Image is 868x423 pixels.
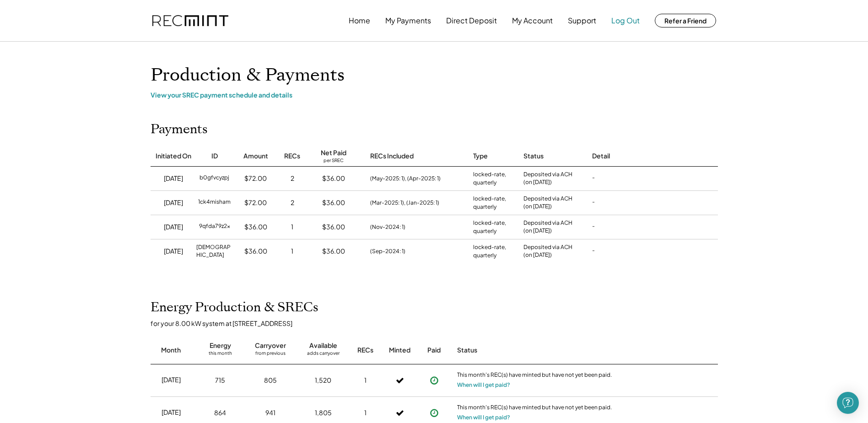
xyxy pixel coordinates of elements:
[523,244,572,259] div: Deposited via ACH (on [DATE])
[291,174,294,183] div: 2
[427,374,441,387] button: Payment approved, but not yet initiated.
[196,244,233,259] div: [DEMOGRAPHIC_DATA]
[322,222,345,232] div: $36.00
[164,247,183,256] div: [DATE]
[370,152,414,161] div: RECs Included
[284,152,300,161] div: RECs
[156,152,191,161] div: Initiated On
[592,152,610,161] div: Detail
[244,247,267,256] div: $36.00
[473,243,514,260] div: locked-rate, quarterly
[198,198,231,207] div: 1ck4misham
[473,170,514,187] div: locked-rate, quarterly
[215,376,225,385] div: 715
[568,11,596,30] button: Support
[162,408,181,417] div: [DATE]
[307,350,340,359] div: adds carryover
[427,406,441,420] button: Payment approved, but not yet initiated.
[385,11,431,30] button: My Payments
[152,15,228,27] img: recmint-logotype%403x.png
[473,219,514,235] div: locked-rate, quarterly
[322,247,345,256] div: $36.00
[457,413,510,422] button: When will I get paid?
[151,91,718,99] div: View your SREC payment schedule and details
[370,247,405,255] div: (Sep-2024: 1)
[291,198,294,207] div: 2
[446,11,497,30] button: Direct Deposit
[265,408,275,418] div: 941
[370,174,441,183] div: (May-2025: 1), (Apr-2025: 1)
[214,408,226,418] div: 864
[322,198,345,207] div: $36.00
[349,11,370,30] button: Home
[364,408,367,418] div: 1
[211,152,218,161] div: ID
[357,346,373,355] div: RECs
[457,371,613,380] div: This month's REC(s) have minted but have not yet been paid.
[370,223,405,231] div: (Nov-2024: 1)
[592,222,595,232] div: -
[321,148,346,157] div: Net Paid
[523,195,572,211] div: Deposited via ACH (on [DATE])
[164,174,183,183] div: [DATE]
[592,174,595,183] div: -
[837,392,859,414] div: Open Intercom Messenger
[151,319,727,327] div: for your 8.00 kW system at [STREET_ADDRESS]
[244,222,267,232] div: $36.00
[161,346,181,355] div: Month
[264,376,277,385] div: 805
[210,341,231,350] div: Energy
[389,346,410,355] div: Minted
[291,222,293,232] div: 1
[655,14,716,27] button: Refer a Friend
[291,247,293,256] div: 1
[370,199,439,207] div: (Mar-2025: 1), (Jan-2025: 1)
[315,408,332,418] div: 1,805
[592,247,595,256] div: -
[512,11,553,30] button: My Account
[309,341,337,350] div: Available
[323,157,344,164] div: per SREC
[611,11,640,30] button: Log Out
[162,375,181,385] div: [DATE]
[322,174,345,183] div: $36.00
[473,195,514,211] div: locked-rate, quarterly
[164,198,183,207] div: [DATE]
[199,222,230,232] div: 9qfda79z2x
[244,174,267,183] div: $72.00
[523,152,544,161] div: Status
[199,174,229,183] div: b0gfvcyzpj
[151,122,208,137] h2: Payments
[151,300,318,315] h2: Energy Production & SRECs
[244,198,267,207] div: $72.00
[364,376,367,385] div: 1
[151,65,718,86] h1: Production & Payments
[457,404,613,413] div: This month's REC(s) have minted but have not yet been paid.
[243,152,268,161] div: Amount
[164,222,183,232] div: [DATE]
[255,341,286,350] div: Carryover
[457,380,510,390] button: When will I get paid?
[523,171,572,186] div: Deposited via ACH (on [DATE])
[255,350,286,359] div: from previous
[592,198,595,207] div: -
[209,350,232,359] div: this month
[473,152,488,161] div: Type
[427,346,441,355] div: Paid
[523,219,572,235] div: Deposited via ACH (on [DATE])
[457,346,613,355] div: Status
[315,376,331,385] div: 1,520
